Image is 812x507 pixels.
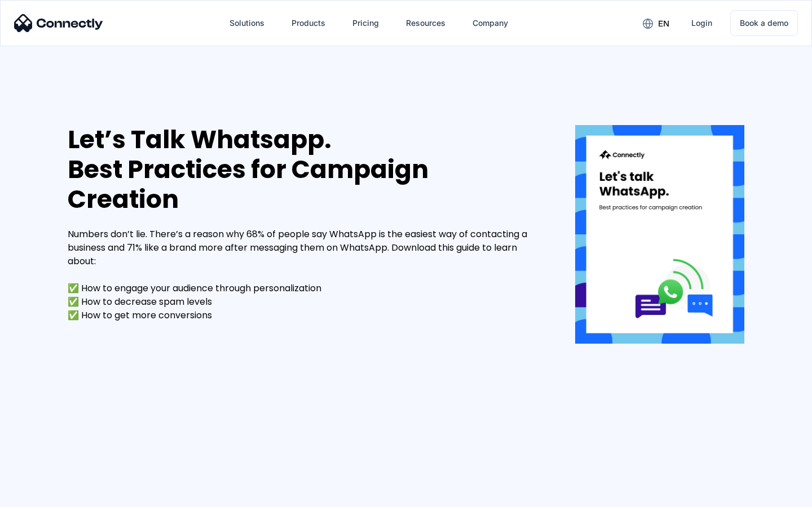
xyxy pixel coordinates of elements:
img: Connectly Logo [14,14,103,32]
div: Login [691,15,712,31]
div: Resources [406,15,445,31]
a: Book a demo [730,10,798,36]
div: Numbers don’t lie. There’s a reason why 68% of people say WhatsApp is the easiest way of contacti... [68,228,541,322]
div: en [658,16,669,32]
a: Login [682,10,721,37]
aside: Language selected: English [11,487,68,503]
div: Pricing [352,15,379,31]
div: Company [473,15,508,31]
div: Products [292,15,325,31]
a: Pricing [343,10,388,37]
div: Solutions [230,15,264,31]
ul: Language list [23,487,68,503]
div: Let’s Talk Whatsapp. Best Practices for Campaign Creation [68,125,541,214]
